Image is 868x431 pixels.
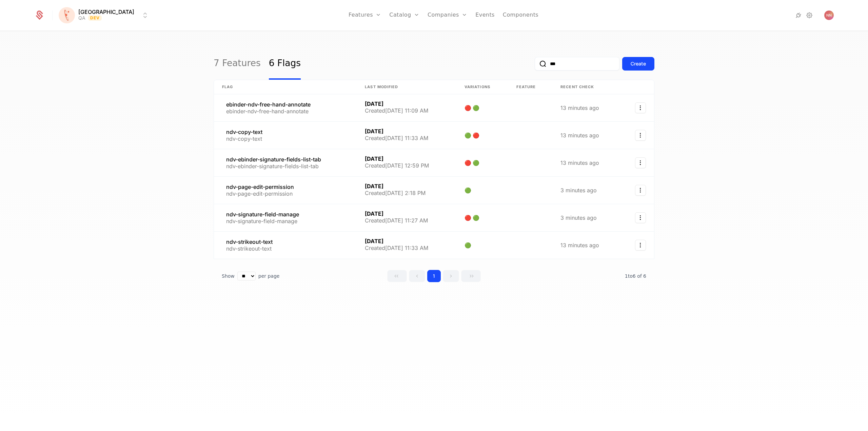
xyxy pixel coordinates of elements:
[214,80,357,94] th: Flag
[625,273,643,279] span: 1 to 6 of
[78,9,134,15] span: [GEOGRAPHIC_DATA]
[508,80,552,94] th: Feature
[214,270,654,282] div: Table pagination
[824,11,834,20] button: Open user button
[59,7,75,23] img: Florence
[635,240,646,251] button: Select action
[269,48,301,80] a: 6 Flags
[805,11,813,19] a: Settings
[387,270,407,282] button: Go to first page
[635,185,646,196] button: Select action
[357,80,456,94] th: Last Modified
[237,272,256,280] select: Select page size
[635,157,646,168] button: Select action
[387,270,481,282] div: Page navigation
[622,57,654,71] button: Create
[794,11,803,19] a: Integrations
[258,273,280,279] span: per page
[61,8,149,23] button: Select environment
[456,80,509,94] th: Variations
[88,15,102,21] span: Dev
[824,11,834,20] img: Nenad Nastasic
[625,273,646,279] span: 6
[409,270,425,282] button: Go to previous page
[635,212,646,223] button: Select action
[78,15,85,21] div: QA
[214,48,261,80] a: 7 Features
[222,273,235,279] span: Show
[631,60,646,67] div: Create
[552,80,620,94] th: Recent check
[443,270,459,282] button: Go to next page
[461,270,481,282] button: Go to last page
[635,102,646,113] button: Select action
[635,130,646,141] button: Select action
[427,270,441,282] button: Go to page 1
